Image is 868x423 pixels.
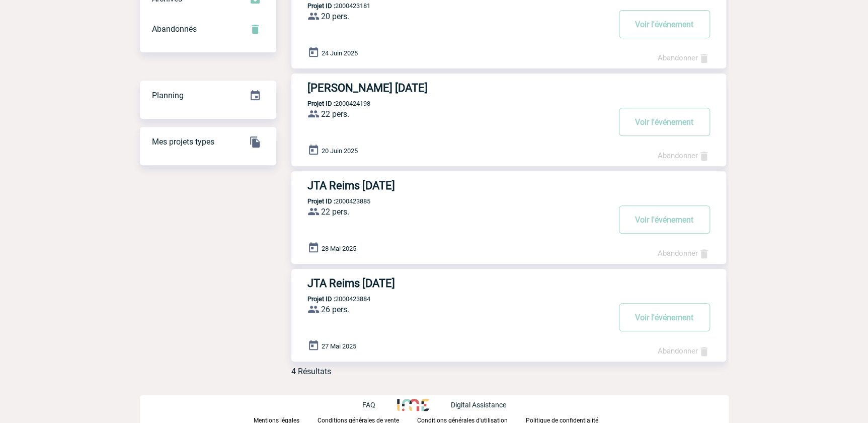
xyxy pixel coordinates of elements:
h3: JTA Reims [DATE] [307,179,609,192]
p: FAQ [362,401,375,409]
b: Projet ID : [307,197,335,205]
span: Planning [152,91,184,100]
a: Abandonner [658,53,710,62]
div: 4 Résultats [291,367,331,376]
span: 20 pers. [321,12,349,21]
a: Abandonner [658,151,710,160]
span: 22 pers. [321,207,349,217]
b: Projet ID : [307,295,335,303]
p: 2000423884 [291,295,370,303]
span: 22 pers. [321,109,349,119]
a: Abandonner [658,346,710,356]
a: Abandonner [658,249,710,258]
span: Mes projets types [152,137,214,147]
a: [PERSON_NAME] [DATE] [291,82,726,94]
a: Planning [140,80,276,110]
img: http://www.idealmeetingsevents.fr/ [397,399,428,411]
span: 20 Juin 2025 [322,147,358,155]
b: Projet ID : [307,2,335,10]
a: FAQ [362,399,397,409]
h3: JTA Reims [DATE] [307,277,609,290]
a: JTA Reims [DATE] [291,277,726,290]
button: Voir l'événement [619,303,710,331]
button: Voir l'événement [619,10,710,38]
div: GESTION DES PROJETS TYPE [140,127,276,157]
div: Retrouvez ici tous vos événements organisés par date et état d'avancement [140,81,276,111]
h3: [PERSON_NAME] [DATE] [307,82,609,94]
p: 2000423885 [291,197,370,205]
b: Projet ID : [307,100,335,107]
span: 24 Juin 2025 [322,49,358,57]
a: Mes projets types [140,126,276,156]
span: 28 Mai 2025 [322,245,356,252]
button: Voir l'événement [619,108,710,136]
button: Voir l'événement [619,205,710,234]
p: 2000424198 [291,100,370,107]
span: Abandonnés [152,24,197,34]
div: Retrouvez ici tous vos événements annulés [140,14,276,44]
a: JTA Reims [DATE] [291,179,726,192]
span: 27 Mai 2025 [322,342,356,350]
span: 26 pers. [321,305,349,314]
p: Digital Assistance [451,401,506,409]
p: 2000423181 [291,2,370,10]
